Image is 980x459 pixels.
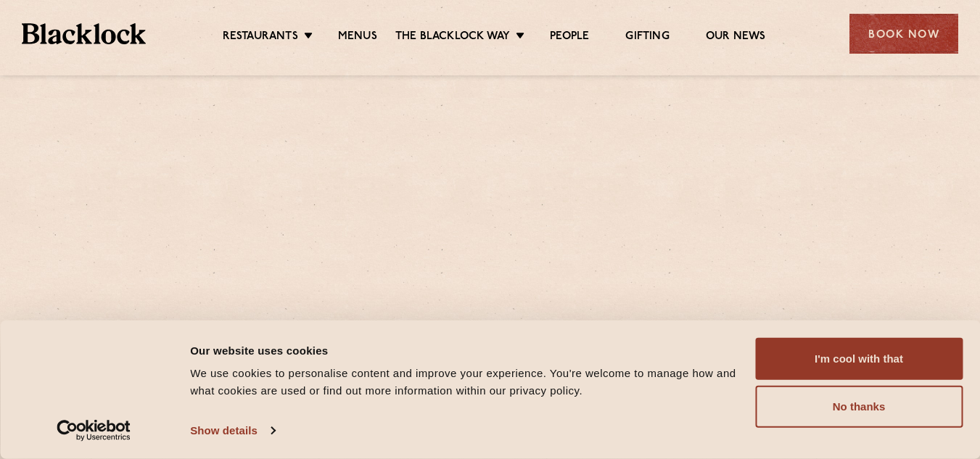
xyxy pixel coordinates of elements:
[706,30,766,46] a: Our News
[190,342,738,359] div: Our website uses cookies
[849,14,958,54] div: Book Now
[30,420,157,442] a: Usercentrics Cookiebot - opens in a new window
[550,30,589,46] a: People
[338,30,377,46] a: Menus
[190,420,274,442] a: Show details
[223,30,298,46] a: Restaurants
[625,30,669,46] a: Gifting
[755,386,963,428] button: No thanks
[22,23,146,44] img: BL_Textured_Logo-footer-cropped.svg
[395,30,510,46] a: The Blacklock Way
[755,338,963,380] button: I'm cool with that
[190,365,738,400] div: We use cookies to personalise content and improve your experience. You're welcome to manage how a...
